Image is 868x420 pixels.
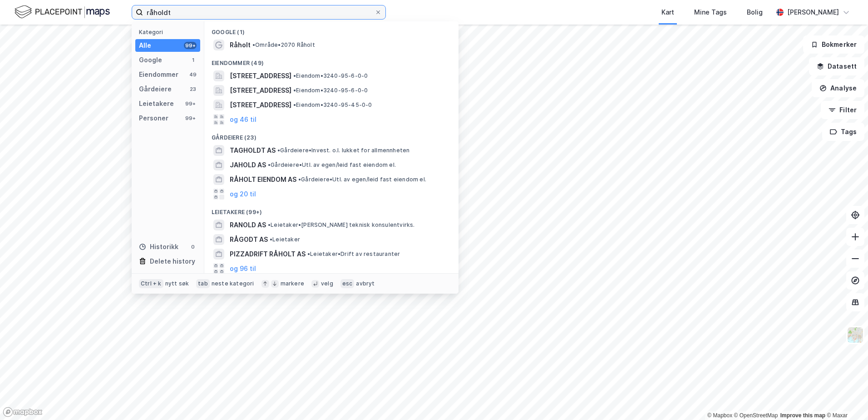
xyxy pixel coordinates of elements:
div: Eiendommer [139,69,178,80]
span: RANOLD AS [230,220,266,230]
span: Leietaker • [PERSON_NAME] teknisk konsulentvirks. [268,221,415,229]
span: Gårdeiere • Invest. o.l. lukket for allmennheten [277,147,409,154]
div: Historikk [139,241,178,252]
div: [PERSON_NAME] [787,7,839,18]
div: Leietakere (99+) [204,201,459,218]
div: Kategori [139,29,200,35]
span: Eiendom • 3240-95-45-0-0 [293,101,372,109]
span: TAGHOLDT AS [230,145,276,156]
span: Eiendom • 3240-95-6-0-0 [293,87,368,94]
button: og 20 til [230,189,256,200]
div: nytt søk [165,280,189,287]
span: Område • 2070 Råholt [252,41,315,49]
span: RÅHOLT EIENDOM AS [230,174,296,185]
button: og 96 til [230,263,256,274]
div: Google [139,55,162,65]
span: Eiendom • 3240-95-6-0-0 [293,72,368,80]
div: Mine Tags [694,7,727,18]
span: Leietaker [270,236,300,243]
div: velg [321,280,333,287]
img: Z [847,326,864,344]
span: Gårdeiere • Utl. av egen/leid fast eiendom el. [268,161,396,169]
div: 23 [189,85,197,93]
span: [STREET_ADDRESS] [230,100,291,110]
span: • [298,176,301,183]
button: Filter [821,101,864,119]
div: Gårdeiere [139,84,172,95]
a: Improve this map [780,412,825,419]
span: • [252,41,255,48]
div: 99+ [184,42,197,49]
img: logo.f888ab2527a4732fd821a326f86c7f29.svg [15,4,110,20]
span: [STREET_ADDRESS] [230,85,291,96]
div: Kontrollprogram for chat [823,376,868,420]
div: Gårdeiere (23) [204,127,459,143]
div: Personer [139,113,168,124]
div: Alle [139,40,151,51]
span: • [268,161,271,168]
div: 49 [189,71,197,78]
span: • [277,147,280,154]
div: Ctrl + k [139,279,163,288]
div: Eiendommer (49) [204,52,459,69]
span: Gårdeiere • Utl. av egen/leid fast eiendom el. [298,176,426,183]
button: Bokmerker [803,35,864,54]
iframe: Chat Widget [823,376,868,420]
div: 99+ [184,100,197,107]
button: Tags [822,123,864,141]
span: • [293,101,296,108]
div: avbryt [356,280,375,287]
span: • [268,221,271,228]
a: Mapbox homepage [3,407,43,417]
span: RÅGODT AS [230,234,268,245]
span: Leietaker • Drift av restauranter [307,250,400,258]
div: 99+ [184,115,197,122]
div: markere [281,280,304,287]
span: JAHOLD AS [230,160,266,170]
button: Analyse [812,79,864,97]
span: • [293,72,296,79]
span: [STREET_ADDRESS] [230,70,291,81]
div: Google (1) [204,21,459,38]
span: • [293,87,296,94]
div: Delete history [150,256,195,267]
input: Søk på adresse, matrikkel, gårdeiere, leietakere eller personer [143,5,375,19]
button: og 46 til [230,114,256,125]
span: • [270,236,272,243]
div: 1 [189,56,197,64]
button: Datasett [809,57,864,75]
a: OpenStreetMap [734,412,778,419]
div: neste kategori [212,280,254,287]
span: Råholt [230,40,251,50]
div: Leietakere [139,98,174,109]
span: PIZZADRIFT RÅHOLT AS [230,249,306,260]
div: 0 [189,243,197,250]
a: Mapbox [707,412,732,419]
span: • [307,250,310,257]
div: Bolig [747,7,763,18]
div: esc [340,279,355,288]
div: tab [196,279,210,288]
div: Kart [661,7,674,18]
